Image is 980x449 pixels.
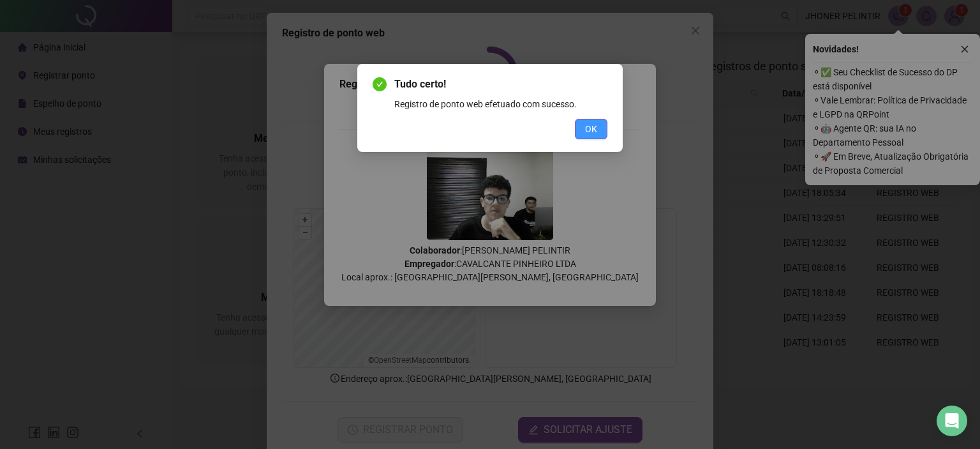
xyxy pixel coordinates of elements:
span: OK [585,122,597,136]
span: check-circle [373,77,387,91]
button: OK [575,119,607,139]
span: Tudo certo! [394,77,607,92]
div: Open Intercom Messenger [937,406,967,436]
div: Registro de ponto web efetuado com sucesso. [394,97,607,111]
